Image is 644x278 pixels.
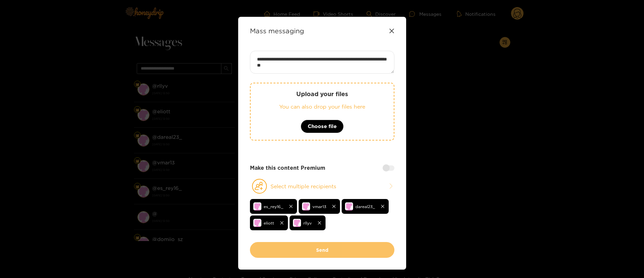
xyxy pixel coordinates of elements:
[301,120,344,133] button: Choose file
[264,90,380,98] p: Upload your files
[253,202,261,210] img: no-avatar.png
[345,202,353,210] img: no-avatar.png
[293,219,301,227] img: no-avatar.png
[253,219,261,227] img: no-avatar.png
[312,203,326,210] span: vmar13
[308,122,337,130] span: Choose file
[250,242,394,258] button: Send
[250,164,325,172] strong: Make this content Premium
[250,27,304,35] strong: Mass messaging
[303,219,312,227] span: rllyv
[250,178,394,194] button: Select multiple recipients
[302,202,310,210] img: no-avatar.png
[264,219,274,227] span: eliott
[355,203,375,210] span: dareal23_
[264,203,283,210] span: es_rey16_
[264,103,380,111] p: You can also drop your files here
